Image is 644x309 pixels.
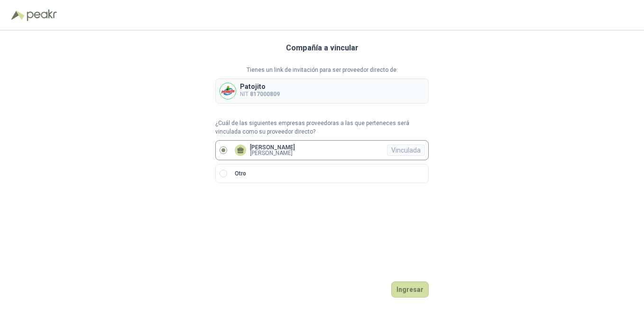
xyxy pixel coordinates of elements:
img: Company Logo [220,83,236,99]
img: Peakr [27,10,57,21]
img: Logo [11,10,25,20]
p: [PERSON_NAME] [250,150,295,156]
div: Vinculada [387,145,425,156]
p: [PERSON_NAME] [250,145,295,150]
p: NIT [240,90,280,99]
p: ¿Cuál de las siguientes empresas proveedoras a las que perteneces será vinculada como su proveedo... [215,119,429,137]
button: Ingresar [391,281,429,298]
p: Otro [235,169,246,178]
b: 817000809 [250,91,280,97]
h3: Compañía a vincular [286,42,359,54]
p: Patojito [240,83,280,90]
p: Tienes un link de invitación para ser proveedor directo de: [215,66,429,75]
